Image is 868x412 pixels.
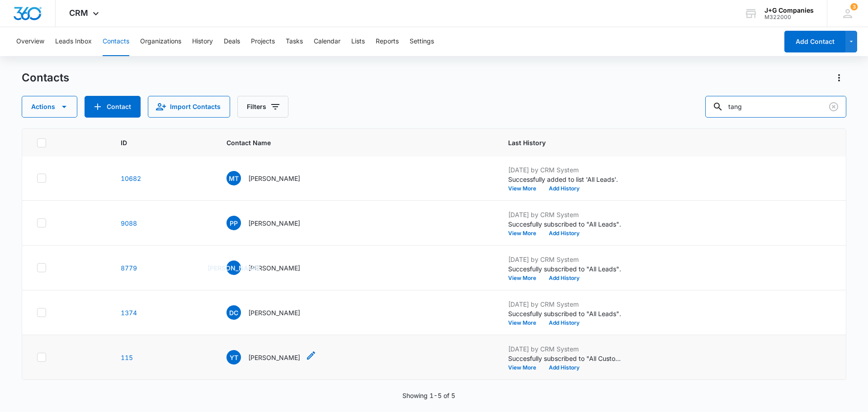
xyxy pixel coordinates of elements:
span: Last History [508,138,818,147]
p: Showing 1-5 of 5 [402,391,455,400]
a: Navigate to contact details page for Dan Chiddister [121,309,137,317]
button: Add History [542,275,586,281]
div: Contact Name - Matt Tangman - Select to Edit Field [226,171,316,185]
button: Leads Inbox [55,27,92,56]
p: [DATE] by CRM System [508,210,621,219]
button: Add History [542,320,586,326]
span: MT [226,171,241,185]
button: Tasks [286,27,303,56]
button: Filters [237,96,288,118]
div: Contact Name - Dan Chiddister - Select to Edit Field [226,305,316,320]
button: View More [508,231,542,236]
button: Add Contact [784,31,845,52]
span: Contact Name [226,138,473,147]
button: View More [508,365,542,370]
div: Contact Name - Preston Pingry - Select to Edit Field [226,216,316,230]
p: Succesfully subscribed to "All Leads". [508,219,621,229]
button: Deals [224,27,240,56]
p: [PERSON_NAME] [248,353,300,362]
a: Navigate to contact details page for Preston Pingry [121,219,137,227]
button: Import Contacts [148,96,230,118]
p: [DATE] by CRM System [508,299,621,309]
span: ID [121,138,192,147]
button: View More [508,275,542,281]
span: 3 [850,3,858,10]
button: Actions [22,96,77,118]
span: PP [226,216,241,230]
button: Calendar [314,27,340,56]
div: account name [764,7,814,14]
p: [PERSON_NAME] [248,263,300,273]
p: Succesfully subscribed to "All Leads". [508,309,621,318]
p: [PERSON_NAME] [248,308,300,317]
button: Actions [832,71,846,85]
p: [DATE] by CRM System [508,165,621,175]
a: Navigate to contact details page for Matt Tangman [121,175,141,182]
button: Add History [542,186,586,191]
p: [DATE] by CRM System [508,255,621,264]
h1: Contacts [22,71,69,85]
span: YT [226,350,241,365]
button: View More [508,320,542,326]
button: Settings [410,27,434,56]
div: notifications count [850,3,858,10]
button: Contacts [103,27,129,56]
p: Succesfully subscribed to "All Leads". [508,264,621,274]
button: Reports [376,27,399,56]
a: Navigate to contact details page for Justin Olson [121,264,137,272]
button: Add Contact [85,96,141,118]
button: Organizations [140,27,181,56]
p: [PERSON_NAME] [248,218,300,228]
span: CRM [69,8,88,18]
input: Search Contacts [705,96,846,118]
span: [PERSON_NAME] [226,260,241,275]
div: account id [764,14,814,20]
p: Succesfully subscribed to "All Customers (Current Investors)". [508,354,621,363]
div: Contact Name - Yuzhu Tang - Select to Edit Field [226,350,316,365]
p: [PERSON_NAME] [248,174,300,183]
p: [DATE] by CRM System [508,344,621,354]
button: View More [508,186,542,191]
button: Overview [16,27,44,56]
button: Add History [542,365,586,370]
div: Contact Name - Justin Olson - Select to Edit Field [226,260,316,275]
p: Successfully added to list 'All Leads'. [508,175,621,184]
span: DC [226,305,241,320]
button: Lists [351,27,365,56]
button: Clear [826,99,841,114]
button: History [192,27,213,56]
button: Add History [542,231,586,236]
a: Navigate to contact details page for Yuzhu Tang [121,354,133,361]
button: Projects [251,27,275,56]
